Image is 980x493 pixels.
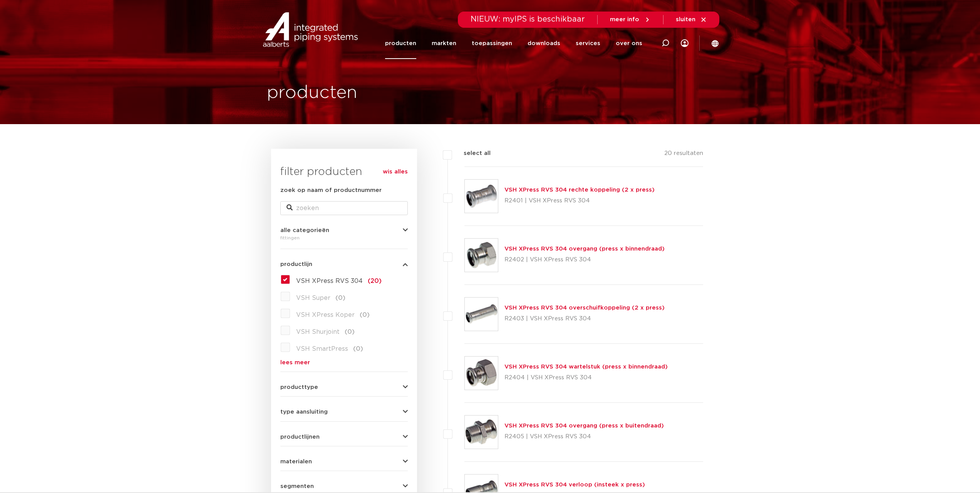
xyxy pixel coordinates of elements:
[504,364,668,370] a: VSH XPress RVS 304 wartelstuk (press x binnendraad)
[504,305,665,311] a: VSH XPress RVS 304 overschuifkoppeling (2 x press)
[472,28,512,59] a: toepassingen
[616,28,642,59] a: over ons
[368,278,382,284] span: (20)
[383,167,408,177] a: wis alles
[664,149,703,161] p: 20 resultaten
[504,187,655,193] a: VSH XPress RVS 304 rechte koppeling (2 x press)
[280,164,408,180] h3: filter producten
[345,329,355,335] span: (0)
[280,261,408,267] button: productlijn
[504,195,655,207] p: R2401 | VSH XPress RVS 304
[280,434,408,440] button: productlijnen
[471,15,585,23] span: NIEUW: myIPS is beschikbaar
[385,28,416,59] a: producten
[353,346,363,352] span: (0)
[296,346,348,352] span: VSH SmartPress
[280,434,320,440] span: productlijnen
[280,384,408,390] button: producttype
[280,227,329,233] span: alle categorieën
[280,233,408,242] div: fittingen
[296,312,355,318] span: VSH XPress Koper
[280,483,314,489] span: segmenten
[504,254,665,266] p: R2402 | VSH XPress RVS 304
[280,384,318,390] span: producttype
[280,201,408,215] input: zoeken
[610,16,651,23] a: meer info
[280,459,312,464] span: materialen
[296,278,363,284] span: VSH XPress RVS 304
[280,459,408,464] button: materialen
[280,227,408,233] button: alle categorieën
[504,372,668,384] p: R2404 | VSH XPress RVS 304
[335,295,345,301] span: (0)
[610,17,639,22] span: meer info
[280,409,408,415] button: type aansluiting
[465,298,498,331] img: Thumbnail for VSH XPress RVS 304 overschuifkoppeling (2 x press)
[280,483,408,489] button: segmenten
[676,16,707,23] a: sluiten
[465,416,498,449] img: Thumbnail for VSH XPress RVS 304 overgang (press x buitendraad)
[681,28,689,59] div: my IPS
[465,357,498,390] img: Thumbnail for VSH XPress RVS 304 wartelstuk (press x binnendraad)
[280,409,328,415] span: type aansluiting
[267,81,357,105] h1: producten
[296,329,340,335] span: VSH Shurjoint
[504,313,665,325] p: R2403 | VSH XPress RVS 304
[576,28,600,59] a: services
[528,28,560,59] a: downloads
[465,180,498,213] img: Thumbnail for VSH XPress RVS 304 rechte koppeling (2 x press)
[296,295,330,301] span: VSH Super
[504,482,645,488] a: VSH XPress RVS 304 verloop (insteek x press)
[280,261,312,267] span: productlijn
[504,423,664,429] a: VSH XPress RVS 304 overgang (press x buitendraad)
[385,28,642,59] nav: Menu
[280,186,382,195] label: zoek op naam of productnummer
[360,312,370,318] span: (0)
[432,28,456,59] a: markten
[280,360,408,365] a: lees meer
[504,246,665,252] a: VSH XPress RVS 304 overgang (press x binnendraad)
[676,17,695,22] span: sluiten
[452,149,491,158] label: select all
[504,431,664,443] p: R2405 | VSH XPress RVS 304
[465,239,498,272] img: Thumbnail for VSH XPress RVS 304 overgang (press x binnendraad)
